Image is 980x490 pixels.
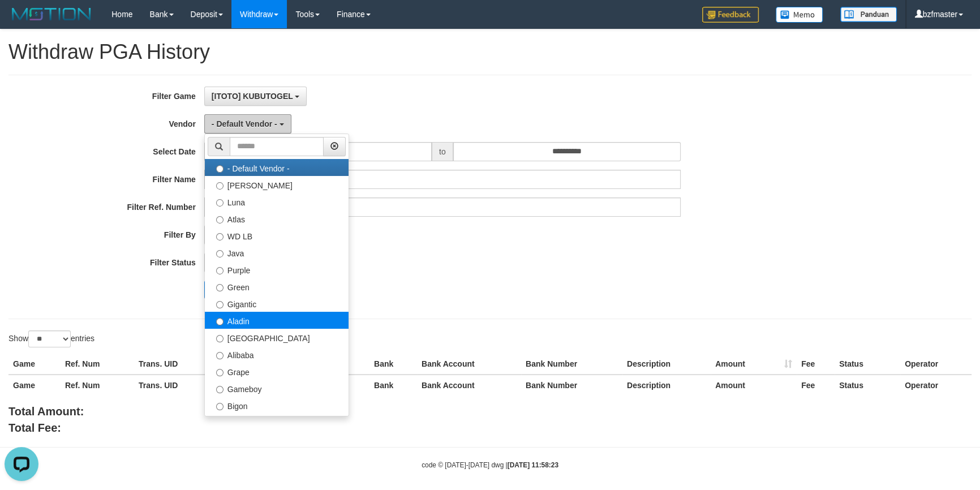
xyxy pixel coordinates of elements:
button: Open LiveChat chat widget [5,5,38,38]
th: Amount [711,375,797,396]
th: Bank Account [417,354,521,375]
th: Description [622,375,711,396]
label: Purple [205,261,349,278]
th: Bank Number [521,354,622,375]
input: Grape [216,369,223,376]
button: - Default Vendor - [204,114,291,134]
strong: [DATE] 11:58:23 [508,461,558,469]
label: Aladin [205,312,349,329]
button: [ITOTO] KUBUTOGEL [204,87,307,106]
th: Operator [900,375,972,396]
input: Alibaba [216,352,223,359]
th: Amount [711,354,797,375]
th: Bank Number [521,375,622,396]
th: Description [622,354,711,375]
img: Button%20Memo.svg [776,7,823,23]
label: WD LB [205,227,349,244]
th: Game [8,354,61,375]
label: Gigantic [205,295,349,312]
th: Trans. UID [134,354,215,375]
label: Atlas [205,210,349,227]
th: Fee [797,375,835,396]
label: [PERSON_NAME] [205,176,349,193]
th: Status [835,375,900,396]
label: [GEOGRAPHIC_DATA] [205,329,349,346]
b: Total Fee: [8,422,61,434]
input: [GEOGRAPHIC_DATA] [216,335,223,342]
img: panduan.png [840,7,897,22]
small: code © [DATE]-[DATE] dwg | [422,461,558,469]
input: Luna [216,199,223,207]
th: Status [835,354,900,375]
label: Show entries [8,330,94,347]
input: Aladin [216,318,223,325]
input: Java [216,250,223,257]
th: Fee [797,354,835,375]
label: Grape [205,363,349,380]
label: Luna [205,193,349,210]
h1: Withdraw PGA History [8,41,972,63]
th: Game [8,375,61,396]
th: Ref. Num [61,375,134,396]
select: Showentries [28,330,71,347]
b: Total Amount: [8,405,84,418]
input: Bigon [216,403,223,410]
label: Green [205,278,349,295]
label: Gameboy [205,380,349,397]
th: Bank Account [417,375,521,396]
label: - Default Vendor - [205,159,349,176]
th: Bank [369,375,417,396]
label: Alibaba [205,346,349,363]
label: Java [205,244,349,261]
input: Atlas [216,216,223,223]
span: [ITOTO] KUBUTOGEL [212,92,293,101]
th: Operator [900,354,972,375]
th: Ref. Num [61,354,134,375]
th: Bank [369,354,417,375]
input: Purple [216,267,223,274]
input: - Default Vendor - [216,165,223,173]
img: Feedback.jpg [702,7,759,23]
img: MOTION_logo.png [8,6,94,23]
span: - Default Vendor - [212,119,277,128]
input: Gigantic [216,301,223,308]
input: Green [216,284,223,291]
th: Trans. UID [134,375,215,396]
input: [PERSON_NAME] [216,182,223,190]
input: Gameboy [216,386,223,393]
input: WD LB [216,233,223,240]
label: Allstar [205,414,349,431]
span: to [432,142,453,161]
label: Bigon [205,397,349,414]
